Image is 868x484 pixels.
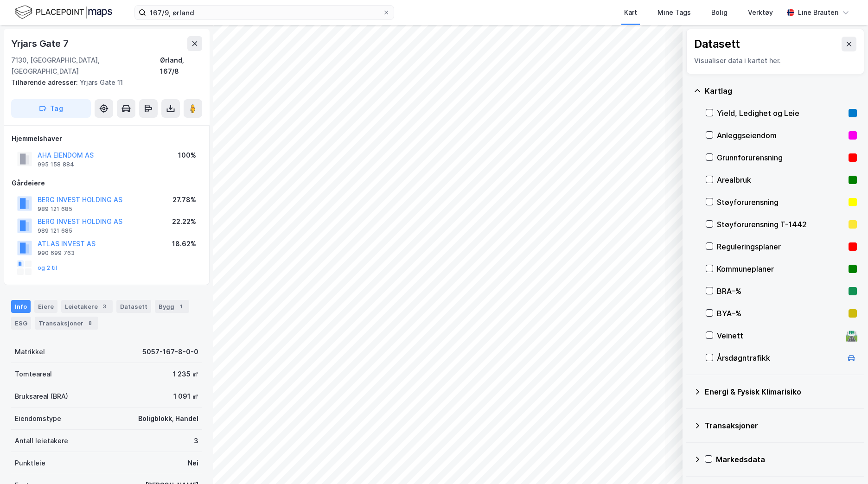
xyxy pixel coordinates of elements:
div: 3 [194,435,198,446]
div: Støyforurensning T-1442 [717,219,845,230]
div: Støyforurensning [717,197,845,208]
div: Arealbruk [717,174,845,185]
div: Boligblokk, Handel [138,413,198,424]
div: Reguleringsplaner [717,241,845,252]
div: Hjemmelshaver [12,133,202,144]
button: Tag [11,99,91,118]
div: 100% [178,150,196,161]
div: Info [11,300,31,313]
div: Kommuneplaner [717,263,845,274]
div: Transaksjoner [35,317,98,330]
div: 3 [100,302,109,311]
div: Datasett [694,37,740,51]
div: Line Brauten [798,7,838,18]
div: Nei [188,458,198,469]
div: 18.62% [172,238,196,249]
div: Eiere [34,300,57,313]
div: 990 699 763 [38,249,75,257]
iframe: Chat Widget [822,439,868,484]
div: Kontrollprogram for chat [822,439,868,484]
div: Visualiser data i kartet her. [694,55,856,66]
div: Mine Tags [657,7,691,18]
div: Eiendomstype [15,413,61,424]
img: logo.f888ab2527a4732fd821a326f86c7f29.svg [15,4,112,20]
div: Bygg [155,300,189,313]
div: 1 235 ㎡ [173,369,198,380]
div: BYA–% [717,308,845,319]
div: Anleggseiendom [717,130,845,141]
div: Årsdøgntrafikk [717,352,842,363]
div: 989 121 685 [38,227,72,235]
div: Punktleie [15,458,45,469]
div: BRA–% [717,286,845,297]
div: 989 121 685 [38,205,72,213]
div: Yrjars Gate 7 [11,36,70,51]
div: Tomteareal [15,369,52,380]
div: 5057-167-8-0-0 [142,346,198,357]
span: Tilhørende adresser: [11,78,80,86]
div: Yield, Ledighet og Leie [717,108,845,119]
div: Energi & Fysisk Klimarisiko [705,386,857,397]
div: ESG [11,317,31,330]
input: Søk på adresse, matrikkel, gårdeiere, leietakere eller personer [146,6,383,19]
div: Antall leietakere [15,435,68,446]
div: Matrikkel [15,346,45,357]
div: Leietakere [61,300,113,313]
div: 7130, [GEOGRAPHIC_DATA], [GEOGRAPHIC_DATA] [11,55,160,77]
div: 8 [85,318,95,328]
div: Transaksjoner [705,420,857,431]
div: Veinett [717,330,842,341]
div: Bruksareal (BRA) [15,391,68,402]
div: 22.22% [172,216,196,227]
div: Yrjars Gate 11 [11,77,195,88]
div: 1 091 ㎡ [173,391,198,402]
div: Bolig [711,7,728,18]
div: 1 [176,302,185,311]
div: Verktøy [748,7,773,18]
div: Markedsdata [716,454,857,465]
div: 🛣️ [845,330,858,342]
div: Grunnforurensning [717,152,845,163]
div: Ørland, 167/8 [160,55,202,77]
div: Gårdeiere [12,178,202,189]
div: 27.78% [172,194,196,205]
div: Kart [624,7,637,18]
div: Datasett [116,300,151,313]
div: Kartlag [705,85,857,96]
div: 995 158 884 [38,161,74,168]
